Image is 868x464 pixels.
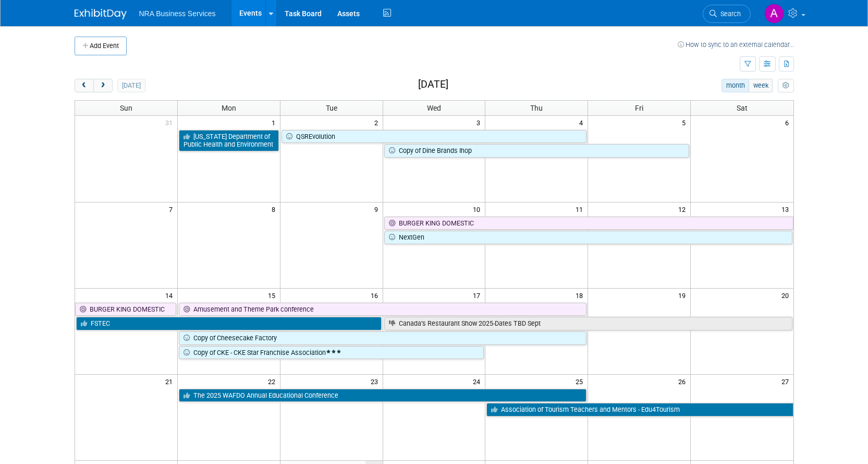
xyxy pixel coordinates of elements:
[75,37,127,55] button: Add Event
[164,375,177,388] span: 21
[418,79,448,90] h2: [DATE]
[778,79,793,92] button: myCustomButton
[271,116,280,129] span: 1
[681,116,690,129] span: 5
[271,203,280,216] span: 8
[578,116,588,129] span: 4
[780,375,793,388] span: 27
[677,375,690,388] span: 26
[384,231,792,244] a: NextGen
[472,375,485,388] span: 24
[530,104,543,112] span: Thu
[326,104,337,112] span: Tue
[749,79,773,92] button: week
[76,317,382,330] a: FSTEC
[780,289,793,302] span: 20
[764,4,784,23] img: Angela Schuster
[267,289,280,302] span: 15
[164,116,177,129] span: 31
[370,375,383,388] span: 23
[384,144,690,158] a: Copy of Dine Brands Ihop
[282,130,587,144] a: QSREvolution
[179,130,279,151] a: [US_STATE] Department of Public Health and Environment
[168,203,177,216] span: 7
[784,116,793,129] span: 6
[179,331,586,345] a: Copy of Cheesecake Factory
[120,104,132,112] span: Sun
[717,10,741,18] span: Search
[139,9,216,18] span: NRA Business Services
[75,9,127,19] img: ExhibitDay
[373,203,383,216] span: 9
[93,79,113,92] button: next
[117,79,145,92] button: [DATE]
[472,289,485,302] span: 17
[486,403,793,417] a: Association of Tourism Teachers and Mentors - Edu4Tourism
[722,79,749,92] button: month
[164,289,177,302] span: 14
[267,375,280,388] span: 22
[780,203,793,216] span: 13
[75,303,176,316] a: BURGER KING DOMESTIC
[384,217,793,230] a: BURGER KING DOMESTIC
[703,5,751,23] a: Search
[75,79,94,92] button: prev
[677,203,690,216] span: 12
[179,389,586,402] a: The 2025 WAFDO Annual Educational Conference
[574,289,588,302] span: 18
[574,375,588,388] span: 25
[472,203,485,216] span: 10
[737,104,748,112] span: Sat
[574,203,588,216] span: 11
[179,346,484,360] a: Copy of CKE - CKE Star Franchise Association
[370,289,383,302] span: 16
[783,82,789,89] i: Personalize Calendar
[678,41,794,49] a: How to sync to an external calendar...
[384,317,792,330] a: Canada’s Restaurant Show 2025-Dates TBD Sept
[222,104,236,112] span: Mon
[427,104,441,112] span: Wed
[373,116,383,129] span: 2
[179,303,586,316] a: Amusement and Theme Park conference
[677,289,690,302] span: 19
[635,104,643,112] span: Fri
[475,116,485,129] span: 3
